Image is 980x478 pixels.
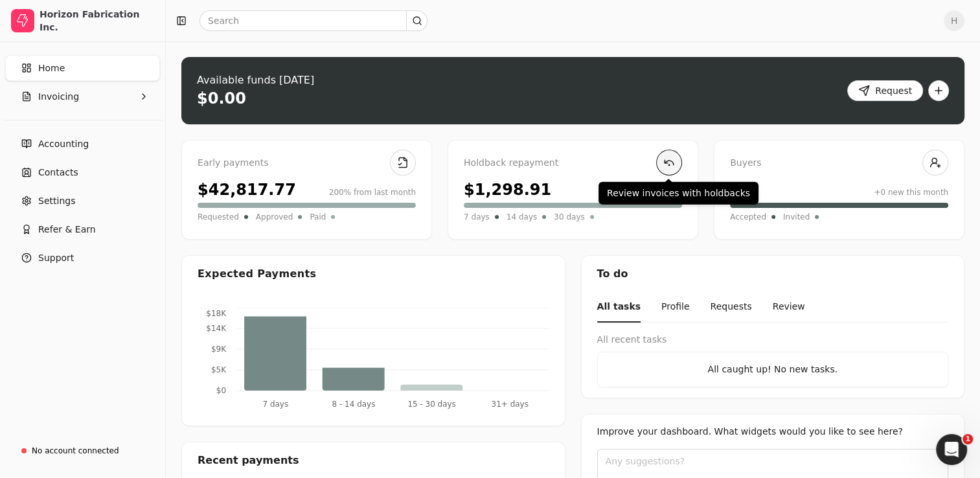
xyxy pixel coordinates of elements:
[211,345,227,354] tspan: $9K
[198,211,239,223] span: Requested
[329,187,416,198] div: 200% from last month
[38,194,75,208] span: Settings
[197,88,246,109] div: $0.00
[310,211,326,223] span: Paid
[211,365,227,374] tspan: $5K
[5,245,160,271] button: Support
[730,178,741,201] div: 1
[5,159,160,185] a: Contacts
[607,187,750,200] p: Review invoices with holdbacks
[661,292,690,323] button: Profile
[597,333,949,347] div: All recent tasks
[608,363,938,376] div: All caught up! No new tasks.
[332,399,375,408] tspan: 8 - 14 days
[38,137,89,151] span: Accounting
[464,156,682,170] div: Holdback repayment
[710,292,751,323] button: Requests
[198,266,316,282] div: Expected Payments
[936,434,967,465] iframe: Intercom live chat
[32,445,119,457] div: No account connected
[5,84,160,109] button: Invoicing
[597,425,949,438] div: Improve your dashboard. What widgets would you like to see here?
[5,55,160,81] a: Home
[38,90,79,104] span: Invoicing
[507,211,537,223] span: 14 days
[199,10,427,31] input: Search
[38,62,65,75] span: Home
[783,211,810,223] span: Invited
[5,439,160,462] a: No account connected
[198,178,296,201] div: $42,817.77
[773,292,805,323] button: Review
[38,251,74,265] span: Support
[492,399,529,408] tspan: 31+ days
[206,309,227,318] tspan: $18K
[582,256,964,292] div: To do
[40,8,154,34] div: Horizon Fabrication Inc.
[5,188,160,214] a: Settings
[597,292,641,323] button: All tasks
[38,166,78,179] span: Contacts
[963,434,973,444] span: 1
[730,211,766,223] span: Accepted
[5,131,160,157] a: Accounting
[198,156,416,170] div: Early payments
[730,156,948,170] div: Buyers
[874,187,948,198] div: +0 new this month
[944,10,964,31] button: H
[464,211,490,223] span: 7 days
[38,223,96,236] span: Refer & Earn
[216,386,226,395] tspan: $0
[206,324,227,333] tspan: $14K
[5,216,160,242] button: Refer & Earn
[554,211,584,223] span: 30 days
[262,399,288,408] tspan: 7 days
[197,73,314,88] div: Available funds [DATE]
[407,399,455,408] tspan: 15 - 30 days
[464,178,551,201] div: $1,298.91
[256,211,293,223] span: Approved
[847,80,923,101] button: Request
